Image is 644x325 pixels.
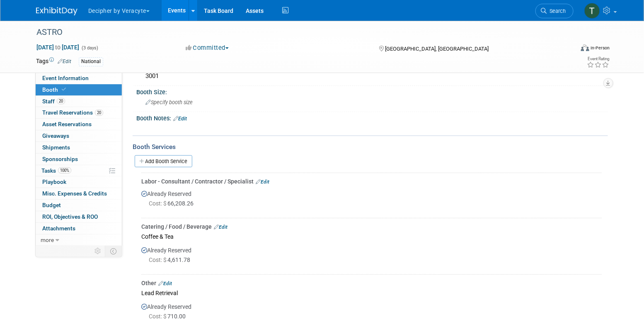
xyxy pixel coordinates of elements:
i: Booth reservation complete [62,87,66,92]
span: Event Information [42,75,89,81]
div: In-Person [591,45,610,51]
div: Lead Retrieval [141,287,602,298]
div: ASTRO [34,25,561,40]
td: Personalize Event Tab Strip [91,246,105,257]
span: Cost: $ [149,257,167,263]
div: Coffee & Tea [141,231,602,242]
span: (3 days) [81,45,98,51]
a: Sponsorships [36,154,122,165]
span: Shipments [42,144,70,151]
span: 100% [58,167,71,173]
a: Staff20 [36,96,122,107]
td: Tags [36,57,71,66]
span: Travel Reservations [42,109,103,116]
a: Search [535,4,574,18]
a: Budget [36,200,122,211]
a: more [36,235,122,246]
a: Edit [256,179,269,185]
a: Edit [158,281,172,286]
span: Cost: $ [149,313,167,320]
span: Budget [42,202,61,208]
span: 4,611.78 [149,257,194,263]
div: Event Rating [587,57,610,61]
a: Misc. Expenses & Credits [36,188,122,199]
span: [DATE] [DATE] [36,44,80,51]
img: Tony Alvarado [584,3,600,19]
span: 66,208.26 [149,200,197,207]
img: Format-Inperson.png [581,44,589,51]
a: Edit [58,59,71,64]
span: 20 [95,110,103,116]
div: Other [141,279,602,287]
a: Asset Reservations [36,119,122,130]
div: Already Reserved [141,242,602,271]
a: Event Information [36,73,122,84]
span: Sponsorships [42,156,78,162]
div: Catering / Food / Beverage [141,222,602,231]
div: Booth Notes: [136,112,608,123]
span: Booth [42,86,68,93]
span: [GEOGRAPHIC_DATA], [GEOGRAPHIC_DATA] [385,46,489,52]
span: Attachments [42,225,75,232]
div: National [79,57,103,66]
div: Labor - Consultant / Contractor / Specialist [141,177,602,186]
span: Playbook [42,178,66,185]
span: more [41,237,54,243]
a: Giveaways [36,130,122,142]
a: Travel Reservations20 [36,107,122,118]
span: Misc. Expenses & Credits [42,190,107,197]
span: Staff [42,98,65,105]
a: Shipments [36,142,122,153]
td: Toggle Event Tabs [105,246,122,257]
a: Booth [36,84,122,95]
span: Search [547,8,566,14]
span: Cost: $ [149,200,167,207]
span: to [54,44,62,51]
span: Specify booth size [145,99,193,105]
button: Committed [183,44,232,52]
div: Event Format [525,43,610,56]
a: Edit [214,224,228,230]
span: ROI, Objectives & ROO [42,213,98,220]
a: Add Booth Service [135,155,192,167]
div: 3001 [143,70,602,83]
a: Playbook [36,176,122,188]
span: Asset Reservations [42,121,92,127]
a: Attachments [36,223,122,234]
span: Giveaways [42,132,69,139]
div: Booth Size: [136,86,608,96]
div: Booth Services [133,142,608,152]
a: ROI, Objectives & ROO [36,211,122,222]
a: Edit [173,116,187,122]
a: Tasks100% [36,165,122,176]
div: Already Reserved [141,186,602,215]
img: ExhibitDay [36,7,77,15]
span: 20 [57,98,65,104]
span: 710.00 [149,313,189,320]
span: Tasks [41,167,71,174]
